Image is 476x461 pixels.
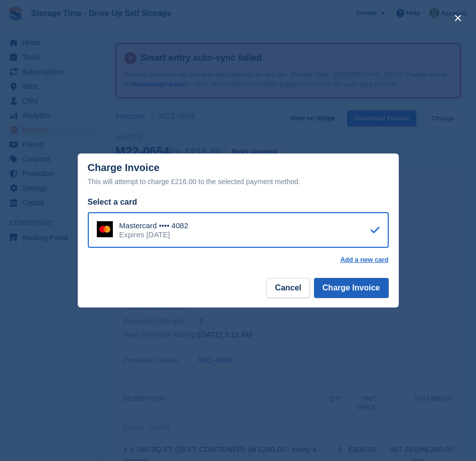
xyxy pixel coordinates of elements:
div: Expires [DATE] [119,230,189,239]
div: Charge Invoice [88,162,389,188]
div: Select a card [88,196,389,208]
img: Mastercard Logo [97,221,113,237]
div: This will attempt to charge £216.00 to the selected payment method. [88,176,389,188]
button: Cancel [266,278,309,298]
button: Charge Invoice [314,278,389,298]
button: close [450,10,466,26]
a: Add a new card [340,256,388,264]
div: Mastercard •••• 4082 [119,221,189,230]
